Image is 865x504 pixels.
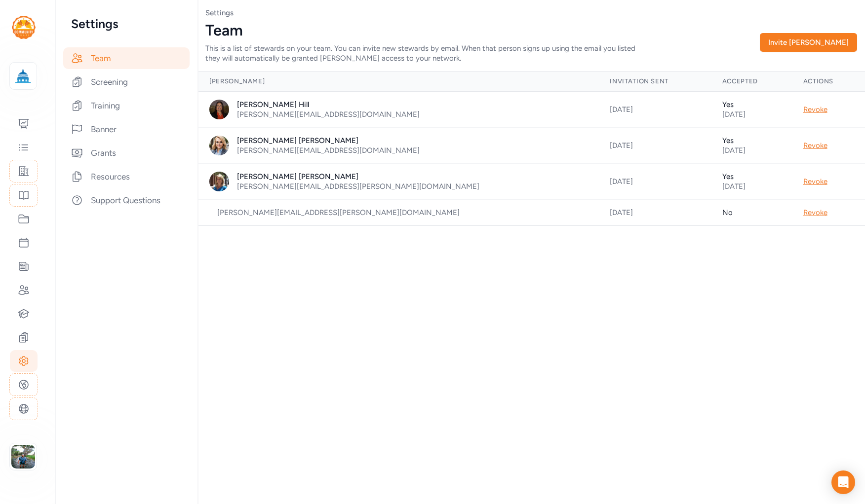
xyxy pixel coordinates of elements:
[237,100,420,109] div: [PERSON_NAME] Hill
[610,177,698,186] div: [DATE]
[63,118,190,140] div: Banner
[803,177,827,186] span: Revoke
[722,136,780,145] div: Yes
[237,136,420,145] div: [PERSON_NAME] [PERSON_NAME]
[598,72,710,92] th: Invitation Sent
[63,71,190,93] div: Screening
[237,109,420,119] div: [PERSON_NAME][EMAIL_ADDRESS][DOMAIN_NAME]
[803,105,827,114] span: Revoke
[722,172,780,181] div: Yes
[209,172,229,191] img: Avatar
[722,100,780,109] div: Yes
[217,208,460,217] div: [PERSON_NAME][EMAIL_ADDRESS][PERSON_NAME][DOMAIN_NAME]
[610,105,698,114] div: [DATE]
[610,141,698,150] div: [DATE]
[205,8,857,18] nav: Breadcrumb
[831,470,855,494] div: Open Intercom Messenger
[803,141,827,150] span: Revoke
[722,208,780,217] div: No
[205,22,760,39] div: Team
[63,95,190,116] div: Training
[63,166,190,187] div: Resources
[237,172,479,181] div: [PERSON_NAME] [PERSON_NAME]
[722,109,780,119] div: [DATE]
[710,72,791,92] th: Accepted
[71,16,182,32] h2: Settings
[63,142,190,164] div: Grants
[205,43,648,63] div: This is a list of stewards on your team. You can invite new stewards by email. When that person s...
[205,8,234,17] a: Settings
[12,16,36,39] img: logo
[63,47,190,69] div: Team
[12,65,34,87] img: logo
[237,145,420,155] div: [PERSON_NAME][EMAIL_ADDRESS][DOMAIN_NAME]
[760,33,857,52] button: Invite [PERSON_NAME]
[63,189,190,211] div: Support Questions
[791,72,865,92] th: Actions
[722,145,780,155] div: [DATE]
[197,72,598,92] th: [PERSON_NAME]
[237,181,479,191] div: [PERSON_NAME][EMAIL_ADDRESS][PERSON_NAME][DOMAIN_NAME]
[209,136,229,155] img: Avatar
[610,208,698,217] div: [DATE]
[722,181,780,191] div: [DATE]
[803,208,827,217] span: Revoke
[209,100,229,119] img: Avatar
